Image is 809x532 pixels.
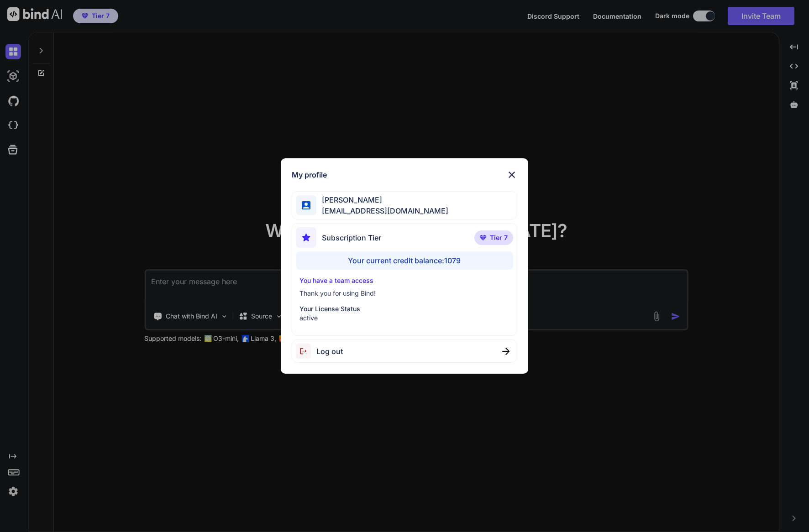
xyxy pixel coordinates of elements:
span: Subscription Tier [322,232,381,243]
img: profile [302,201,310,210]
p: You have a team access [299,276,509,285]
span: Log out [316,346,343,357]
div: Your current credit balance: 1079 [296,251,513,270]
img: close [506,169,517,180]
h1: My profile [292,169,327,180]
img: premium [480,235,486,240]
img: logout [296,344,316,359]
span: [EMAIL_ADDRESS][DOMAIN_NAME] [316,205,448,216]
span: [PERSON_NAME] [316,194,448,205]
span: Tier 7 [490,233,508,242]
p: active [299,313,509,323]
p: Thank you for using Bind! [299,289,509,298]
p: Your License Status [299,304,509,313]
img: close [502,348,510,355]
img: subscription [296,227,316,248]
